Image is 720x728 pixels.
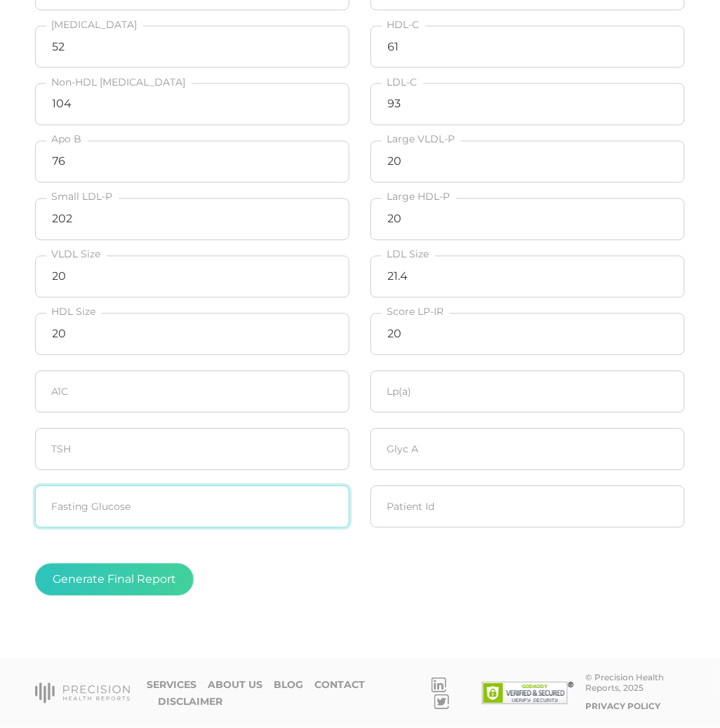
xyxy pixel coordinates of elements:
[35,26,349,68] input: Triglycerides
[371,371,685,413] input: Lp(a)
[314,680,365,692] a: Contact
[371,83,685,126] input: LDL-C
[371,486,685,528] input: Patient Id
[371,429,685,471] input: Glyc A
[585,701,660,712] a: Privacy Policy
[371,141,685,183] input: Large VLDL-P
[371,256,685,298] input: LDL Size
[371,26,685,68] input: HDL-C
[208,680,262,692] a: About Us
[147,680,196,692] a: Services
[35,429,349,471] input: TSH
[35,371,349,413] input: A1C
[35,486,349,528] input: Fasting Glucose
[585,673,685,694] div: © Precision Health Reports, 2025
[158,696,222,708] a: Disclaimer
[35,314,349,356] input: HDL Size
[35,198,349,241] input: Small LDL-P
[35,256,349,298] input: VLDL Size
[482,682,574,705] img: SSL site seal - click to verify
[35,141,349,183] input: Apo B
[35,564,194,596] button: Generate Final Report
[371,198,685,241] input: HDL-P
[274,680,303,692] a: Blog
[371,314,685,356] input: Score LP-IR
[35,83,349,126] input: Non-HDL Cholesterol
